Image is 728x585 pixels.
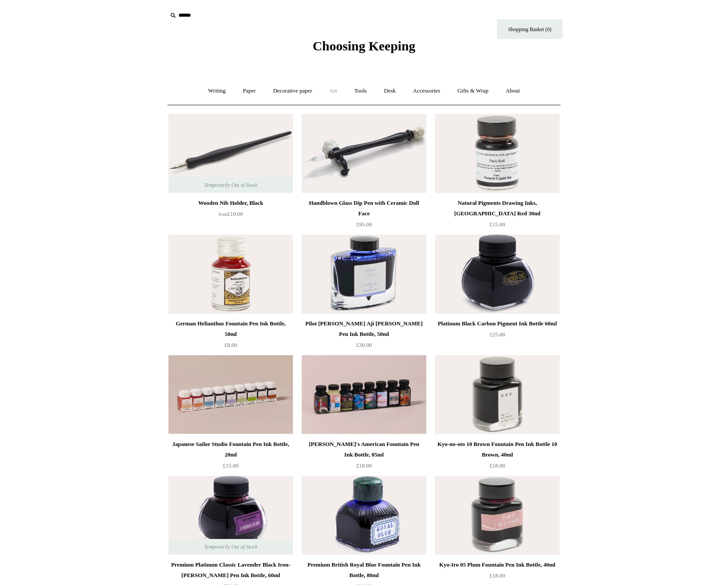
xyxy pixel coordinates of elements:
[168,476,293,555] a: Premium Platinum Classic Lavender Black Iron-Gall Fountain Pen Ink Bottle, 60ml Premium Platinum ...
[435,439,560,475] a: Kyo-no-oto 10 Brown Fountain Pen Ink Bottle 10 Brown, 40ml £18.00
[437,318,557,329] div: Platinum Black Carbon Pigment Ink Bottle 60ml
[435,355,560,434] img: Kyo-no-oto 10 Brown Fountain Pen Ink Bottle 10 Brown, 40ml
[168,355,293,434] img: Japanese Sailor Studio Fountain Pen Ink Bottle, 20ml
[356,462,372,469] span: £18.00
[489,331,505,338] span: £25.00
[304,439,424,460] div: [PERSON_NAME]'s American Fountain Pen Ink Bottle, 85ml
[302,114,426,193] a: Handblown Glass Dip Pen with Ceramic Doll Face Handblown Glass Dip Pen with Ceramic Doll Face
[302,235,426,314] img: Pilot Iro Shizuku Aji Sai Fountain Pen Ink Bottle, 50ml
[376,79,404,103] a: Desk
[437,198,557,219] div: Natural Pigments Drawing Inks, [GEOGRAPHIC_DATA] Red 30ml
[435,318,560,354] a: Platinum Black Carbon Pigment Ink Bottle 60ml £25.00
[302,355,426,434] img: Noodler's American Fountain Pen Ink Bottle, 85ml
[195,177,266,193] span: Temporarily Out of Stock
[405,79,448,103] a: Accessories
[435,355,560,434] a: Kyo-no-oto 10 Brown Fountain Pen Ink Bottle 10 Brown, 40ml Kyo-no-oto 10 Brown Fountain Pen Ink B...
[435,114,560,193] a: Natural Pigments Drawing Inks, Paris Red 30ml Natural Pigments Drawing Inks, Paris Red 30ml
[356,342,372,348] span: £30.00
[304,198,424,219] div: Handblown Glass Dip Pen with Ceramic Doll Face
[437,439,557,460] div: Kyo-no-oto 10 Brown Fountain Pen Ink Bottle 10 Brown, 40ml
[168,114,293,193] img: Wooden Nib Holder, Black
[235,79,264,103] a: Paper
[302,318,426,354] a: Pilot [PERSON_NAME] Aji [PERSON_NAME] Pen Ink Bottle, 50ml £30.00
[168,114,293,193] a: Wooden Nib Holder, Black Wooden Nib Holder, Black Temporarily Out of Stock
[168,235,293,314] a: German Helianthus Fountain Pen Ink Bottle, 50ml German Helianthus Fountain Pen Ink Bottle, 50ml
[171,318,291,339] div: German Helianthus Fountain Pen Ink Bottle, 50ml
[195,539,266,555] span: Temporarily Out of Stock
[171,560,291,581] div: Premium Platinum Classic Lavender Black Iron-[PERSON_NAME] Pen Ink Bottle, 60ml
[302,114,426,193] img: Handblown Glass Dip Pen with Ceramic Doll Face
[435,476,560,555] a: Kyo-Iro 05 Plum Fountain Pen Ink Bottle, 40ml Kyo-Iro 05 Plum Fountain Pen Ink Bottle, 40ml
[302,235,426,314] a: Pilot Iro Shizuku Aji Sai Fountain Pen Ink Bottle, 50ml Pilot Iro Shizuku Aji Sai Fountain Pen In...
[224,342,237,348] span: £8.00
[265,79,320,103] a: Decorative paper
[435,476,560,555] img: Kyo-Iro 05 Plum Fountain Pen Ink Bottle, 40ml
[302,355,426,434] a: Noodler's American Fountain Pen Ink Bottle, 85ml Noodler's American Fountain Pen Ink Bottle, 85ml
[356,221,372,228] span: £95.00
[168,476,293,555] img: Premium Platinum Classic Lavender Black Iron-Gall Fountain Pen Ink Bottle, 60ml
[489,221,505,228] span: £15.00
[200,79,234,103] a: Writing
[450,79,496,103] a: Gifts & Wrap
[168,355,293,434] a: Japanese Sailor Studio Fountain Pen Ink Bottle, 20ml Japanese Sailor Studio Fountain Pen Ink Bott...
[218,212,227,217] span: from
[168,318,293,354] a: German Helianthus Fountain Pen Ink Bottle, 50ml £8.00
[497,19,563,39] a: Shopping Basket (0)
[498,79,528,103] a: About
[302,476,426,555] a: Premium British Royal Blue Fountain Pen Ink Bottle, 80ml Premium British Royal Blue Fountain Pen ...
[304,560,424,581] div: Premium British Royal Blue Fountain Pen Ink Bottle, 80ml
[168,198,293,234] a: Wooden Nib Holder, Black from£10.00
[302,198,426,234] a: Handblown Glass Dip Pen with Ceramic Doll Face £95.00
[171,198,291,208] div: Wooden Nib Holder, Black
[321,79,345,103] a: Art
[218,210,243,217] span: £10.00
[435,114,560,193] img: Natural Pigments Drawing Inks, Paris Red 30ml
[435,198,560,234] a: Natural Pigments Drawing Inks, [GEOGRAPHIC_DATA] Red 30ml £15.00
[171,439,291,460] div: Japanese Sailor Studio Fountain Pen Ink Bottle, 20ml
[168,439,293,475] a: Japanese Sailor Studio Fountain Pen Ink Bottle, 20ml £15.00
[489,572,505,579] span: £18.00
[302,476,426,555] img: Premium British Royal Blue Fountain Pen Ink Bottle, 80ml
[346,79,375,103] a: Tools
[302,439,426,475] a: [PERSON_NAME]'s American Fountain Pen Ink Bottle, 85ml £18.00
[313,39,415,53] span: Choosing Keeping
[304,318,424,339] div: Pilot [PERSON_NAME] Aji [PERSON_NAME] Pen Ink Bottle, 50ml
[489,462,505,469] span: £18.00
[435,235,560,314] a: Platinum Black Carbon Pigment Ink Bottle 60ml Platinum Black Carbon Pigment Ink Bottle 60ml
[437,560,557,570] div: Kyo-Iro 05 Plum Fountain Pen Ink Bottle, 40ml
[435,235,560,314] img: Platinum Black Carbon Pigment Ink Bottle 60ml
[313,46,415,52] a: Choosing Keeping
[223,462,239,469] span: £15.00
[168,235,293,314] img: German Helianthus Fountain Pen Ink Bottle, 50ml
